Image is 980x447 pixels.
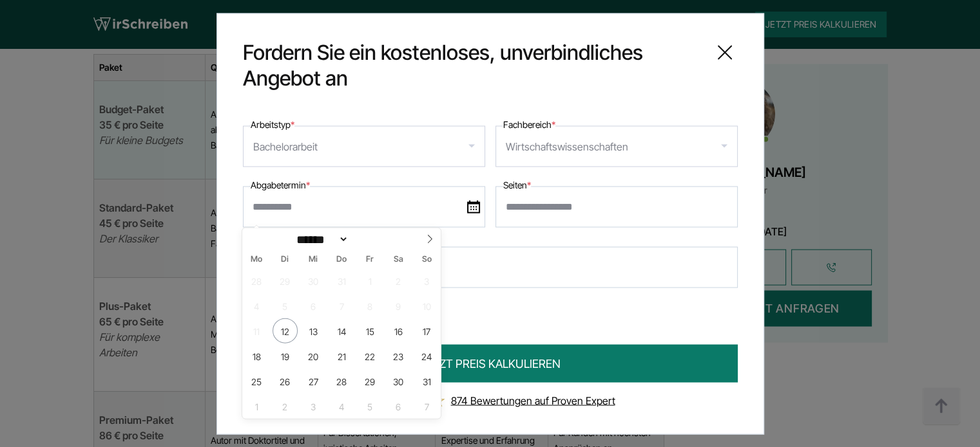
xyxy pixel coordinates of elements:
[349,233,391,246] input: Year
[358,394,383,419] span: September 5, 2025
[451,394,615,406] a: 874 Bewertungen auf Proven Expert
[273,343,298,369] span: August 19, 2025
[329,343,354,369] span: August 21, 2025
[292,233,349,246] select: Month
[386,293,411,318] span: August 9, 2025
[414,343,439,369] span: August 24, 2025
[301,343,326,369] span: August 20, 2025
[242,255,271,264] span: Mo
[329,318,354,343] span: August 14, 2025
[251,177,310,192] label: Abgabetermin
[414,318,439,343] span: August 17, 2025
[329,394,354,419] span: September 4, 2025
[412,255,441,264] span: So
[273,268,298,293] span: Juli 29, 2025
[358,268,383,293] span: August 1, 2025
[251,116,294,132] label: Arbeitstyp
[386,369,411,394] span: August 30, 2025
[244,318,269,343] span: August 11, 2025
[503,116,555,132] label: Fachbereich
[329,293,354,318] span: August 7, 2025
[386,268,411,293] span: August 2, 2025
[503,177,531,192] label: Seiten
[384,255,412,264] span: Sa
[356,255,384,264] span: Fr
[271,255,299,264] span: Di
[414,369,439,394] span: August 31, 2025
[329,369,354,394] span: August 28, 2025
[273,293,298,318] span: August 5, 2025
[358,318,383,343] span: August 15, 2025
[386,318,411,343] span: August 16, 2025
[358,343,383,369] span: August 22, 2025
[244,343,269,369] span: August 18, 2025
[253,136,318,156] div: Bachelorarbeit
[243,344,738,382] button: JETZT PREIS KALKULIEREN
[301,369,326,394] span: August 27, 2025
[386,394,411,419] span: September 6, 2025
[301,268,326,293] span: Juli 30, 2025
[386,343,411,369] span: August 23, 2025
[414,394,439,419] span: September 7, 2025
[414,268,439,293] span: August 3, 2025
[301,318,326,343] span: August 13, 2025
[244,268,269,293] span: Juli 28, 2025
[243,186,485,227] input: date
[299,255,327,264] span: Mi
[273,318,298,343] span: August 12, 2025
[467,200,480,213] img: date
[243,39,702,91] span: Fordern Sie ein kostenloses, unverbindliches Angebot an
[244,369,269,394] span: August 25, 2025
[358,293,383,318] span: August 8, 2025
[244,394,269,419] span: September 1, 2025
[420,354,561,372] span: JETZT PREIS KALKULIEREN
[301,394,326,419] span: September 3, 2025
[327,255,356,264] span: Do
[273,394,298,419] span: September 2, 2025
[358,369,383,394] span: August 29, 2025
[506,136,628,156] div: Wirtschaftswissenschaften
[414,293,439,318] span: August 10, 2025
[244,293,269,318] span: August 4, 2025
[273,369,298,394] span: August 26, 2025
[301,293,326,318] span: August 6, 2025
[329,268,354,293] span: Juli 31, 2025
